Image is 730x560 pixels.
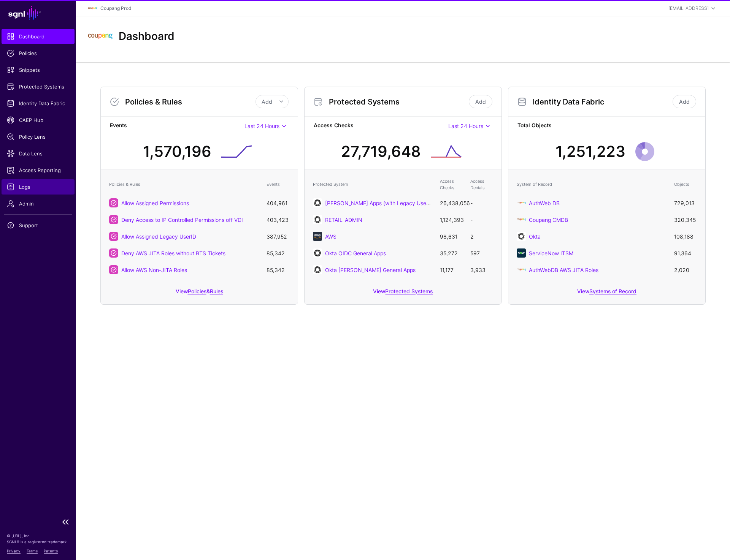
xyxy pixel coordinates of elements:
[329,97,467,106] h3: Protected Systems
[7,533,69,539] p: © [URL], Inc
[436,261,467,278] td: 11,177
[2,79,75,94] a: Protected Systems
[325,233,336,240] a: AWS
[101,283,298,304] div: View &
[313,232,322,241] img: svg+xml;base64,PHN2ZyB3aWR0aD0iNjQiIGhlaWdodD0iNjQiIHZpZXdCb3g9IjAgMCA2NCA2NCIgZmlsbD0ibm9uZSIgeG...
[121,233,196,240] a: Allow Assigned Legacy UserID
[305,283,501,304] div: View
[7,100,69,107] span: Identity Data Fabric
[7,549,21,553] a: Privacy
[2,62,75,78] a: Snippets
[5,5,71,21] a: SGNL
[589,288,636,294] a: Systems of Record
[2,96,75,111] a: Identity Data Fabric
[313,198,322,207] img: svg+xml;base64,PHN2ZyB3aWR0aD0iNjQiIGhlaWdodD0iNjQiIHZpZXdCb3g9IjAgMCA2NCA2NCIgZmlsbD0ibm9uZSIgeG...
[436,245,467,261] td: 35,272
[27,549,38,553] a: Terms
[2,29,75,44] a: Dashboard
[436,174,467,195] th: Access Checks
[517,248,526,258] img: svg+xml;base64,PHN2ZyB3aWR0aD0iNjQiIGhlaWdodD0iNjQiIHZpZXdCb3g9IjAgMCA2NCA2NCIgZmlsbD0ibm9uZSIgeG...
[313,215,322,224] img: svg+xml;base64,PHN2ZyB3aWR0aD0iNjQiIGhlaWdodD0iNjQiIHZpZXdCb3g9IjAgMCA2NCA2NCIgZmlsbD0ibm9uZSIgeG...
[325,217,362,223] a: RETAIL_ADMIN
[263,195,293,211] td: 404,961
[88,24,113,49] img: svg+xml;base64,PHN2ZyBpZD0iTG9nbyIgeG1sbnM9Imh0dHA6Ly93d3cudzMub3JnLzIwMDAvc3ZnIiB3aWR0aD0iMTIxLj...
[7,33,69,40] span: Dashboard
[143,140,211,163] div: 1,570,196
[7,150,69,157] span: Data Lens
[325,200,435,206] a: [PERSON_NAME] Apps (with Legacy UserID)
[313,248,322,258] img: svg+xml;base64,PHN2ZyB3aWR0aD0iNjQiIGhlaWdodD0iNjQiIHZpZXdCb3g9IjAgMCA2NCA2NCIgZmlsbD0ibm9uZSIgeG...
[467,211,497,228] td: -
[105,174,263,195] th: Policies & Rules
[325,267,416,273] a: Okta [PERSON_NAME] General Apps
[262,98,272,105] span: Add
[7,200,69,207] span: Admin
[119,30,175,43] h2: Dashboard
[670,245,701,261] td: 91,364
[508,283,705,304] div: View
[325,250,386,256] a: Okta OIDC General Apps
[513,174,670,195] th: System of Record
[7,49,69,57] span: Policies
[341,140,421,163] div: 27,719,648
[517,198,526,207] img: svg+xml;base64,PHN2ZyBpZD0iTG9nbyIgeG1sbnM9Imh0dHA6Ly93d3cudzMub3JnLzIwMDAvc3ZnIiB3aWR0aD0iMTIxLj...
[263,228,293,245] td: 387,952
[7,133,69,141] span: Policy Lens
[121,217,243,223] a: Deny Access to IP Controlled Permissions off VDI
[2,146,75,161] a: Data Lens
[188,288,206,294] a: Policies
[529,217,568,223] a: Coupang CMDB
[244,123,279,129] span: Last 24 Hours
[436,228,467,245] td: 98,631
[7,66,69,74] span: Snippets
[448,123,483,129] span: Last 24 Hours
[670,261,701,278] td: 2,020
[263,261,293,278] td: 85,342
[7,116,69,124] span: CAEP Hub
[7,166,69,174] span: Access Reporting
[263,211,293,228] td: 403,423
[436,211,467,228] td: 1,124,393
[529,267,598,273] a: AuthWebDB AWS JITA Roles
[467,245,497,261] td: 597
[670,211,701,228] td: 320,345
[313,265,322,274] img: svg+xml;base64,PHN2ZyB3aWR0aD0iNjQiIGhlaWdodD0iNjQiIHZpZXdCb3g9IjAgMCA2NCA2NCIgZmlsbD0ibm9uZSIgeG...
[529,250,573,256] a: ServiceNow ITSM
[7,83,69,90] span: Protected Systems
[467,195,497,211] td: -
[7,539,69,545] p: SGNL® is a registered trademark
[517,265,526,274] img: svg+xml;base64,PHN2ZyBpZD0iTG9nbyIgeG1sbnM9Imh0dHA6Ly93d3cudzMub3JnLzIwMDAvc3ZnIiB3aWR0aD0iMTIxLj...
[2,46,75,61] a: Policies
[2,163,75,178] a: Access Reporting
[467,174,497,195] th: Access Denials
[529,233,541,240] a: Okta
[529,200,560,206] a: AuthWeb DB
[314,121,448,131] strong: Access Checks
[2,129,75,144] a: Policy Lens
[44,549,58,553] a: Patents
[533,97,671,106] h3: Identity Data Fabric
[555,140,625,163] div: 1,251,223
[7,183,69,191] span: Logs
[88,4,97,13] img: svg+xml;base64,PHN2ZyBpZD0iTG9nbyIgeG1sbnM9Imh0dHA6Ly93d3cudzMub3JnLzIwMDAvc3ZnIiB3aWR0aD0iMTIxLj...
[385,288,433,294] a: Protected Systems
[517,215,526,224] img: svg+xml;base64,PHN2ZyBpZD0iTG9nbyIgeG1sbnM9Imh0dHA6Ly93d3cudzMub3JnLzIwMDAvc3ZnIiB3aWR0aD0iMTIxLj...
[517,121,696,131] strong: Total Objects
[467,228,497,245] td: 2
[309,174,436,195] th: Protected System
[121,250,225,256] a: Deny AWS JITA Roles without BTS Tickets
[670,174,701,195] th: Objects
[121,200,189,206] a: Allow Assigned Permissions
[263,174,293,195] th: Events
[263,245,293,261] td: 85,342
[517,232,526,241] img: svg+xml;base64,PHN2ZyB3aWR0aD0iNjQiIGhlaWdodD0iNjQiIHZpZXdCb3g9IjAgMCA2NCA2NCIgZmlsbD0ibm9uZSIgeG...
[210,288,223,294] a: Rules
[467,261,497,278] td: 3,933
[2,112,75,128] a: CAEP Hub
[673,95,696,108] a: Add
[7,221,69,229] span: Support
[2,196,75,211] a: Admin
[670,195,701,211] td: 729,013
[670,228,701,245] td: 108,188
[121,267,187,273] a: Allow AWS Non-JITA Roles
